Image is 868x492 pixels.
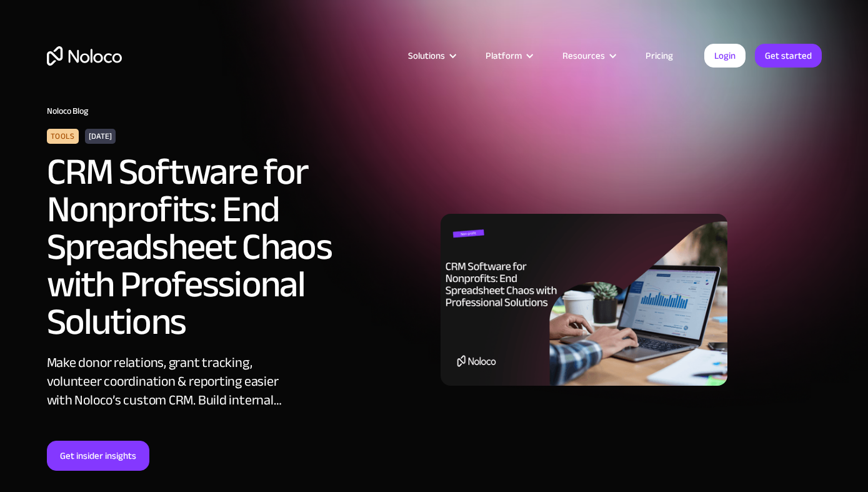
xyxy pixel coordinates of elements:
[47,129,79,144] div: Tools
[47,353,303,409] div: Make donor relations, grant tracking, volunteer coordination & reporting easier with Noloco’s cus...
[408,48,445,64] div: Solutions
[47,46,122,66] a: home
[547,48,630,64] div: Resources
[704,44,746,68] a: Login
[47,153,391,341] h2: CRM Software for Nonprofits: End Spreadsheet Chaos with Professional Solutions
[562,48,605,64] div: Resources
[47,441,149,471] a: Get insider insights
[486,48,522,64] div: Platform
[470,48,547,64] div: Platform
[85,129,116,144] div: [DATE]
[755,44,822,68] a: Get started
[630,48,689,64] a: Pricing
[392,48,470,64] div: Solutions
